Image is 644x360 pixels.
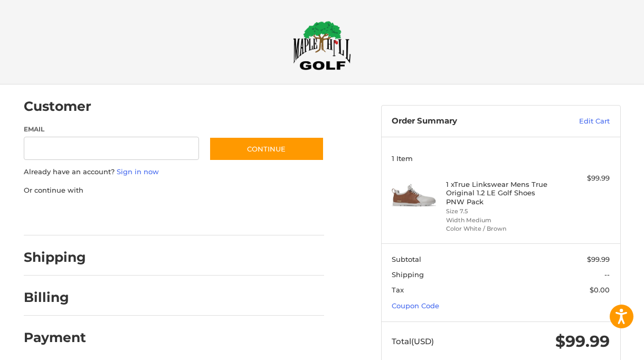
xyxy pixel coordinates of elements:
[555,173,610,184] div: $99.99
[24,185,324,196] p: Or continue with
[392,270,424,279] span: Shipping
[392,116,540,127] h3: Order Summary
[555,331,610,351] span: $99.99
[392,336,434,346] span: Total (USD)
[446,207,553,216] li: Size 7.5
[604,270,610,279] span: --
[24,289,86,306] h2: Billing
[392,301,439,310] a: Coupon Code
[392,154,610,163] h3: 1 Item
[392,286,404,294] span: Tax
[557,331,644,360] iframe: Google Customer Reviews
[199,206,278,225] iframe: PayPal-venmo
[293,21,351,70] img: Maple Hill Golf
[209,137,324,161] button: Continue
[587,255,610,263] span: $99.99
[20,206,99,225] iframe: PayPal-paypal
[117,167,159,176] a: Sign in now
[446,180,553,206] h4: 1 x True Linkswear Mens True Original 1.2 LE Golf Shoes PNW Pack
[24,249,86,266] h2: Shipping
[446,216,553,225] li: Width Medium
[540,116,610,127] a: Edit Cart
[24,329,86,346] h2: Payment
[590,286,610,294] span: $0.00
[446,224,553,233] li: Color White / Brown
[24,167,324,177] p: Already have an account?
[24,125,199,134] label: Email
[110,206,189,225] iframe: PayPal-paylater
[24,98,91,115] h2: Customer
[392,255,421,263] span: Subtotal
